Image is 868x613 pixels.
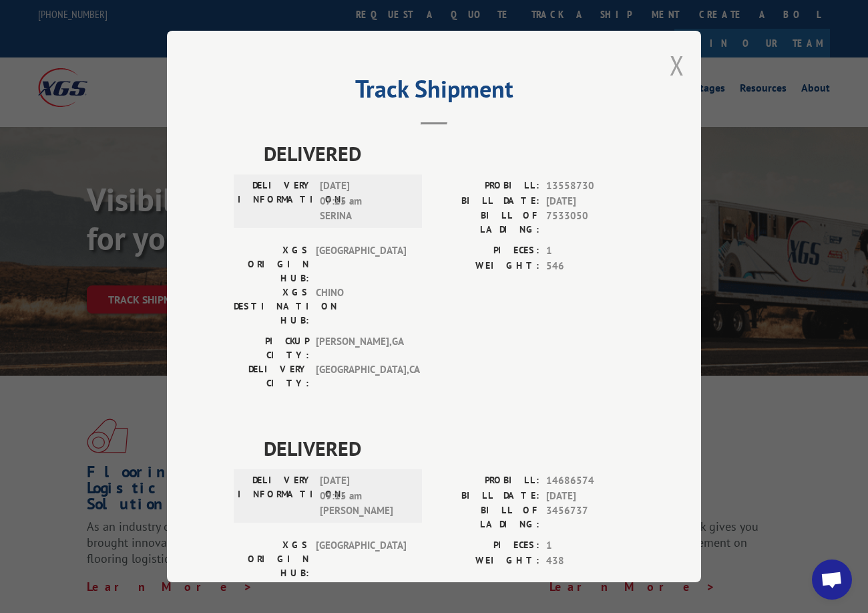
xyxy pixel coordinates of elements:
[546,473,634,489] span: 14686574
[434,473,539,489] label: PROBILL:
[546,538,634,554] span: 1
[546,503,634,531] span: 3456737
[546,258,634,273] span: 546
[812,560,852,600] div: Open chat
[434,243,539,259] label: PIECES:
[546,209,634,237] span: 7533050
[546,178,634,194] span: 13558730
[320,473,410,519] span: [DATE] 09:15 am [PERSON_NAME]
[264,433,634,463] span: DELIVERED
[316,538,406,580] span: [GEOGRAPHIC_DATA]
[434,209,539,237] label: BILL OF LADING:
[234,362,309,390] label: DELIVERY CITY:
[234,80,634,105] h2: Track Shipment
[320,178,410,224] span: [DATE] 07:25 am SERINA
[238,178,313,224] label: DELIVERY INFORMATION:
[546,193,634,209] span: [DATE]
[234,538,309,580] label: XGS ORIGIN HUB:
[238,473,313,519] label: DELIVERY INFORMATION:
[546,553,634,568] span: 438
[264,138,634,168] span: DELIVERED
[316,285,406,328] span: CHINO
[234,285,309,328] label: XGS DESTINATION HUB:
[546,243,634,259] span: 1
[670,47,684,83] button: Close modal
[234,334,309,362] label: PICKUP CITY:
[434,193,539,209] label: BILL DATE:
[434,538,539,554] label: PIECES:
[434,258,539,273] label: WEIGHT:
[434,178,539,194] label: PROBILL:
[434,503,539,531] label: BILL OF LADING:
[316,334,406,362] span: [PERSON_NAME] , GA
[546,488,634,503] span: [DATE]
[234,243,309,285] label: XGS ORIGIN HUB:
[316,243,406,285] span: [GEOGRAPHIC_DATA]
[434,553,539,568] label: WEIGHT:
[434,488,539,503] label: BILL DATE:
[316,362,406,390] span: [GEOGRAPHIC_DATA] , CA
